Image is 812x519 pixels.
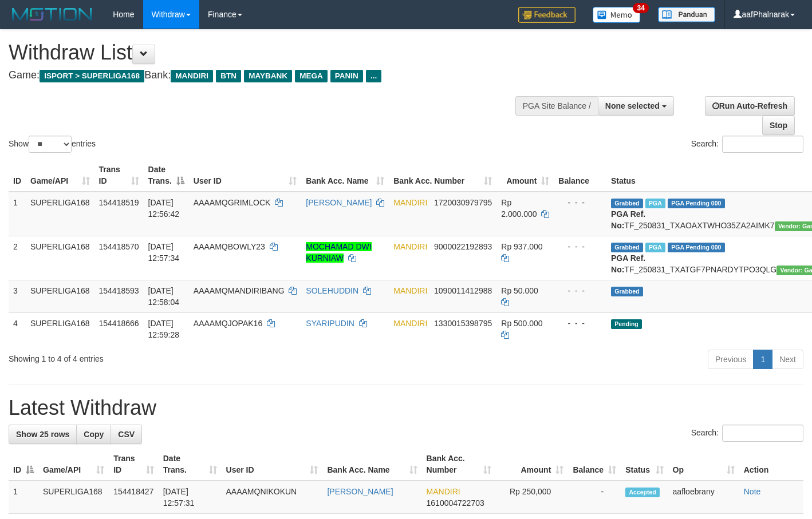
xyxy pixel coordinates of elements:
th: Status: activate to sort column ascending [621,448,668,481]
label: Search: [691,136,803,153]
th: Trans ID: activate to sort column ascending [94,159,144,192]
span: MAYBANK [244,70,292,82]
td: 1 [9,192,26,236]
th: Game/API: activate to sort column ascending [26,159,94,192]
span: MANDIRI [393,286,427,295]
span: Pending [611,319,642,329]
th: Amount: activate to sort column ascending [496,448,569,481]
span: 154418666 [99,319,139,328]
th: Balance: activate to sort column ascending [568,448,621,481]
span: PANIN [330,70,363,82]
th: Trans ID: activate to sort column ascending [109,448,159,481]
span: Grabbed [611,287,643,296]
span: Copy 1330015398795 to clipboard [434,319,492,328]
div: - - - [558,241,602,252]
span: MANDIRI [171,70,213,82]
th: Balance [554,159,606,192]
td: aafloebrany [668,481,739,514]
div: Showing 1 to 4 of 4 entries [9,348,330,365]
span: MANDIRI [393,198,427,207]
h1: Latest Withdraw [9,397,803,419]
a: MOCHAMAD DWI KURNIAW [306,242,371,263]
span: 154418593 [99,286,139,295]
input: Search: [722,425,803,442]
a: Next [772,350,803,369]
div: PGA Site Balance / [515,96,598,116]
td: 2 [9,236,26,280]
span: CSV [118,430,135,439]
a: 1 [753,350,772,369]
span: Rp 50.000 [501,286,538,295]
a: [PERSON_NAME] [327,487,393,496]
span: [DATE] 12:59:28 [148,319,180,339]
a: SYARIPUDIN [306,319,354,328]
div: - - - [558,285,602,296]
label: Search: [691,425,803,442]
span: ISPORT > SUPERLIGA168 [40,70,144,82]
span: Rp 2.000.000 [501,198,537,219]
td: - [568,481,621,514]
th: Bank Acc. Number: activate to sort column ascending [389,159,496,192]
td: 3 [9,280,26,312]
span: Copy [84,430,104,439]
select: Showentries [29,136,72,153]
td: 154418427 [109,481,159,514]
span: Copy 1610004722703 to clipboard [427,498,484,508]
span: BTN [216,70,241,82]
input: Search: [722,136,803,153]
th: ID [9,159,26,192]
th: Date Trans.: activate to sort column ascending [159,448,222,481]
span: None selected [605,101,660,110]
span: Grabbed [611,199,643,208]
a: Show 25 rows [9,425,77,444]
span: Marked by aafsoumeymey [645,199,665,208]
td: 4 [9,312,26,345]
span: MANDIRI [393,319,427,328]
th: User ID: activate to sort column ascending [189,159,301,192]
th: Amount: activate to sort column ascending [496,159,554,192]
label: Show entries [9,136,96,153]
img: MOTION_logo.png [9,6,96,23]
span: Rp 937.000 [501,242,542,251]
td: SUPERLIGA168 [26,280,94,312]
th: User ID: activate to sort column ascending [222,448,323,481]
span: 154418570 [99,242,139,251]
th: Date Trans.: activate to sort column descending [144,159,189,192]
span: [DATE] 12:57:34 [148,242,180,263]
b: PGA Ref. No: [611,253,645,274]
a: Previous [708,350,754,369]
span: AAAAMQBOWLY23 [194,242,265,251]
th: Bank Acc. Name: activate to sort column ascending [301,159,389,192]
span: PGA Pending [668,243,725,252]
span: 154418519 [99,198,139,207]
a: Note [744,487,761,496]
th: Action [739,448,803,481]
h1: Withdraw List [9,41,530,64]
a: [PERSON_NAME] [306,198,372,207]
span: [DATE] 12:58:04 [148,286,180,307]
span: Grabbed [611,243,643,252]
span: PGA Pending [668,199,725,208]
span: Marked by aafsoumeymey [645,243,665,252]
td: AAAAMQNIKOKUN [222,481,323,514]
th: Bank Acc. Name: activate to sort column ascending [322,448,421,481]
span: Show 25 rows [16,430,69,439]
img: panduan.png [658,7,715,22]
span: AAAAMQMANDIRIBANG [194,286,285,295]
h4: Game: Bank: [9,70,530,81]
div: - - - [558,318,602,329]
span: Copy 9000022192893 to clipboard [434,242,492,251]
th: Bank Acc. Number: activate to sort column ascending [422,448,496,481]
td: SUPERLIGA168 [26,312,94,345]
a: Stop [762,116,795,135]
span: MEGA [295,70,328,82]
span: Copy 1090011412988 to clipboard [434,286,492,295]
b: PGA Ref. No: [611,209,645,230]
span: MANDIRI [393,242,427,251]
span: Rp 500.000 [501,319,542,328]
th: Op: activate to sort column ascending [668,448,739,481]
span: 34 [633,3,648,13]
td: SUPERLIGA168 [38,481,109,514]
span: ... [366,70,381,82]
span: MANDIRI [427,487,460,496]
